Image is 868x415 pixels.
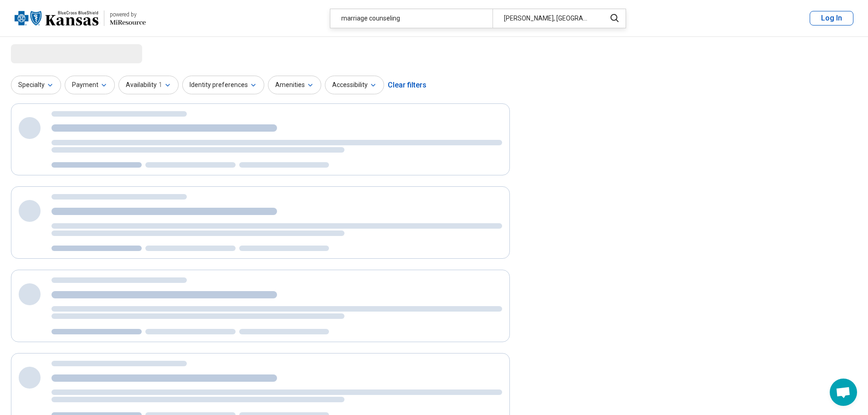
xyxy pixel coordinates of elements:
button: Log In [810,11,853,26]
span: Loading... [11,44,87,62]
img: Blue Cross Blue Shield Kansas [15,7,98,29]
button: Availability1 [118,76,179,94]
div: Clear filters [388,74,426,96]
span: 1 [159,80,162,90]
a: Blue Cross Blue Shield Kansaspowered by [15,7,146,29]
a: Open chat [830,379,857,406]
button: Amenities [268,76,321,94]
button: Accessibility [325,76,384,94]
div: [PERSON_NAME], [GEOGRAPHIC_DATA] [493,9,601,28]
button: Specialty [11,76,61,94]
div: powered by [110,10,146,19]
div: marriage counseling [330,9,493,28]
button: Payment [65,76,115,94]
button: Identity preferences [182,76,264,94]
